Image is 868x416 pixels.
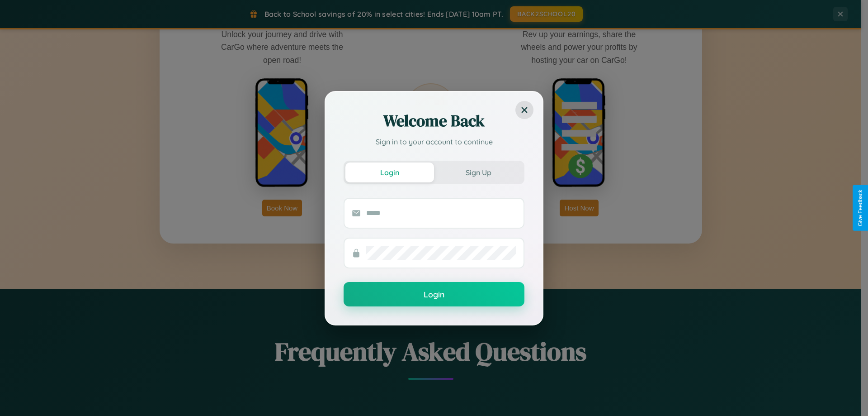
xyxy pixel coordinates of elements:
div: Give Feedback [857,190,863,226]
button: Login [344,282,524,306]
button: Sign Up [434,163,523,182]
button: Login [345,163,434,182]
p: Sign in to your account to continue [344,136,524,147]
h2: Welcome Back [344,110,524,132]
